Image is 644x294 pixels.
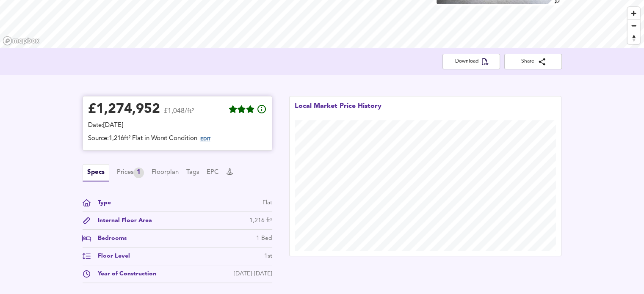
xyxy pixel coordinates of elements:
[133,168,144,178] div: 1
[504,54,562,69] button: Share
[91,216,152,225] div: Internal Floor Area
[88,121,267,130] div: Date: [DATE]
[627,32,640,44] button: Reset bearing to north
[152,168,179,177] button: Floorplan
[627,19,640,32] button: Zoom out
[442,54,500,69] button: Download
[186,168,199,177] button: Tags
[88,134,267,145] div: Source: 1,216ft² Flat in Worst Condition
[263,198,272,207] div: Flat
[256,234,272,243] div: 1 Bed
[264,252,272,261] div: 1st
[449,57,493,66] span: Download
[295,102,381,120] div: Local Market Price History
[88,103,160,116] div: £ 1,274,952
[91,269,156,278] div: Year of Construction
[207,168,219,177] button: EPC
[91,252,130,261] div: Floor Level
[91,234,127,243] div: Bedrooms
[3,36,40,46] a: Mapbox homepage
[627,7,640,19] button: Zoom in
[117,168,144,178] div: Prices
[511,57,555,66] span: Share
[249,216,272,225] div: 1,216 ft²
[200,137,210,142] span: EDIT
[117,168,144,178] button: Prices1
[164,108,194,120] span: £1,048/ft²
[627,20,640,32] span: Zoom out
[91,198,111,207] div: Type
[234,269,272,278] div: [DATE]-[DATE]
[83,164,109,181] button: Specs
